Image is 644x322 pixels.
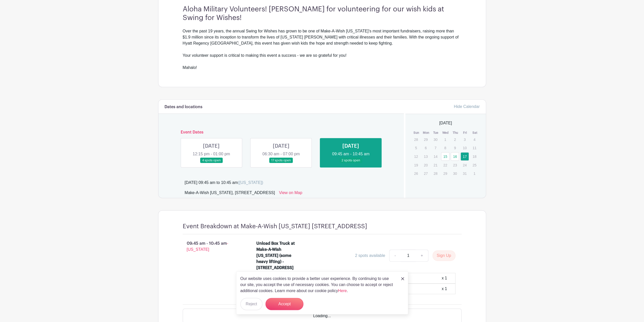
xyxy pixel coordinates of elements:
[411,130,421,135] th: Sun
[451,152,459,161] a: 16
[431,136,440,143] p: 30
[421,130,431,135] th: Mon
[185,190,275,198] div: Make-A-Wish [US_STATE], [STREET_ADDRESS]
[461,169,469,177] p: 31
[470,169,479,177] p: 1
[412,136,420,143] p: 28
[451,169,459,177] p: 30
[432,250,455,261] button: Sign Up
[422,153,430,160] p: 13
[441,136,449,143] p: 1
[470,144,479,152] p: 11
[416,250,428,262] a: +
[389,250,401,262] a: -
[265,298,303,310] button: Accept
[461,152,469,161] a: 17
[470,161,479,169] p: 25
[470,130,480,135] th: Sat
[422,169,430,177] p: 27
[451,136,459,143] p: 2
[441,130,451,135] th: Wed
[412,144,420,152] p: 5
[451,161,459,169] p: 23
[164,105,202,109] h6: Dates and locations
[401,277,404,280] img: close_button-5f87c8562297e5c2d7936805f587ecaba9071eb48480494691a3f1689db116b3.svg
[183,223,367,230] h4: Event Breakdown at Make-A-Wish [US_STATE] [STREET_ADDRESS]
[451,144,459,152] p: 9
[422,136,430,143] p: 29
[441,152,449,161] a: 15
[412,169,420,177] p: 26
[422,161,430,169] p: 20
[238,180,263,185] span: ([US_STATE])
[441,169,449,177] p: 29
[177,130,386,135] h6: Event Dates
[256,240,300,271] div: Unload Box Truck at Make-A-Wish [US_STATE] (some heavy lifting) - [STREET_ADDRESS]
[412,153,420,160] p: 12
[431,161,440,169] p: 21
[183,5,462,22] h3: Aloha Military Volunteers! [PERSON_NAME] for volunteering for our wish kids at Swing for Wishes!
[431,144,440,152] p: 7
[279,190,302,198] a: View on Map
[183,28,462,71] div: Over the past 19 years, the annual Swing for Wishes has grown to be one of Make-A-Wish [US_STATE]...
[442,275,447,281] div: x 1
[240,298,262,310] button: Reject
[175,238,248,255] p: 09:45 am - 10:45 am
[461,136,469,143] p: 3
[461,161,469,169] p: 24
[461,144,469,152] p: 10
[412,161,420,169] p: 19
[439,120,452,126] span: [DATE]
[338,289,347,293] a: Here
[355,253,385,259] div: 2 spots available
[185,180,263,186] div: [DATE] 09:45 am to 10:45 am
[441,161,449,169] p: 22
[450,130,460,135] th: Thu
[441,144,449,152] p: 8
[470,136,479,143] p: 4
[431,130,441,135] th: Tue
[422,144,430,152] p: 6
[240,276,396,294] p: Our website uses cookies to provide a better user experience. By continuing to use our site, you ...
[431,153,440,160] p: 14
[460,130,470,135] th: Fri
[454,104,480,109] a: Hide Calendar
[442,286,447,292] div: x 1
[470,153,479,160] p: 18
[431,169,440,177] p: 28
